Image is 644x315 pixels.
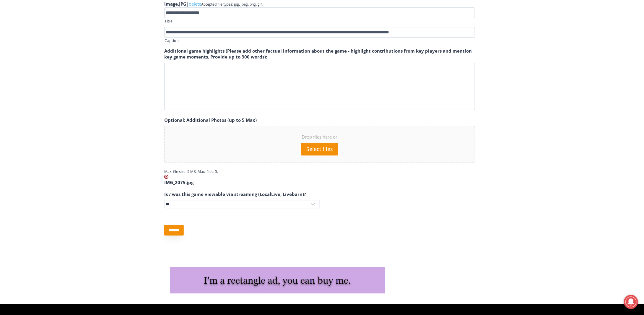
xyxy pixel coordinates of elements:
[149,0,279,57] div: "The first chef I interviewed talked about coming to [GEOGRAPHIC_DATA] from [GEOGRAPHIC_DATA] in ...
[165,38,475,44] label: Caption
[172,133,468,140] span: Drop files here or
[164,179,193,185] strong: IMG_2075.jpg
[164,191,306,197] label: Is / was this game viewable via streaming (LocalLive, Livebarn)?
[164,117,257,123] label: Optional: Additional Photos (up to 5 Max)
[301,143,338,155] button: select files, optional: additional photos (up to 5 max)
[164,175,168,179] img: Delete file
[155,59,274,72] span: Intern @ [DOMAIN_NAME]
[164,48,475,60] label: Additional game highlights (Please add other factual information about the game - highlight contr...
[164,1,186,7] strong: image.JPG
[189,1,201,7] a: delete
[164,1,201,7] span: |
[164,164,223,174] span: Max. file size: 5 MB, Max. files: 5.
[170,267,385,293] img: I'm a rectangle ad, you can buy me
[142,57,286,74] a: Intern @ [DOMAIN_NAME]
[165,18,475,24] label: Title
